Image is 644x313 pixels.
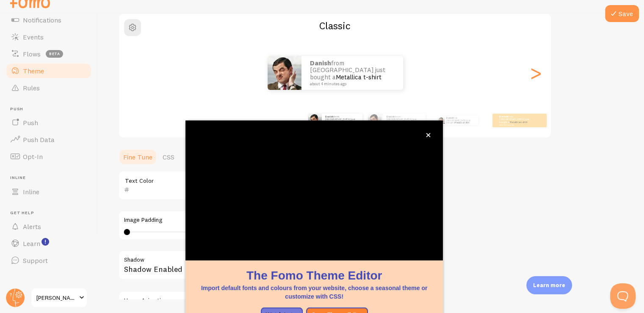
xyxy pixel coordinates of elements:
[5,131,92,148] a: Push Data
[310,82,392,86] small: about 4 minutes ago
[5,148,92,165] a: Opt-In
[118,250,372,281] div: Shadow Enabled
[10,106,92,112] span: Push
[533,281,565,289] p: Learn more
[5,62,92,79] a: Theme
[118,148,158,165] a: Fine Tune
[5,28,92,45] a: Events
[531,42,541,103] div: Next slide
[325,115,334,118] strong: Danish
[5,183,92,200] a: Inline
[499,124,532,126] small: about 4 minutes ago
[23,16,61,24] span: Notifications
[325,115,359,126] p: from [GEOGRAPHIC_DATA] just bought a
[336,73,381,81] a: Metallica t-shirt
[5,11,92,28] a: Notifications
[5,235,92,252] a: Learn
[23,33,44,41] span: Events
[509,120,528,124] a: Metallica t-shirt
[5,114,92,131] a: Push
[446,117,453,119] strong: Danish
[30,288,88,308] a: [PERSON_NAME] Dresses
[438,117,445,124] img: Fomo
[499,115,533,126] p: from [GEOGRAPHIC_DATA] just bought a
[124,216,366,224] label: Image Padding
[46,50,63,58] span: beta
[23,135,55,144] span: Push Data
[308,114,322,127] img: Fomo
[23,84,40,92] span: Rules
[23,187,39,196] span: Inline
[23,239,40,248] span: Learn
[10,210,92,216] span: Get Help
[387,115,395,118] strong: Danish
[23,118,38,127] span: Push
[310,60,395,86] p: from [GEOGRAPHIC_DATA] just bought a
[119,19,551,32] h2: Classic
[5,45,92,62] a: Flows beta
[158,148,180,165] a: CSS
[5,79,92,96] a: Rules
[196,267,433,284] h1: The Fomo Theme Editor
[23,67,44,75] span: Theme
[455,121,469,124] a: Metallica t-shirt
[10,175,92,181] span: Inline
[23,256,48,265] span: Support
[610,283,636,309] iframe: Help Scout Beacon - Open
[446,116,475,125] p: from [GEOGRAPHIC_DATA] just bought a
[368,114,381,127] img: Fomo
[605,5,639,22] button: Save
[41,238,49,246] svg: <p>Watch New Feature Tutorials!</p>
[23,152,43,161] span: Opt-In
[424,131,433,140] button: close,
[268,56,301,90] img: Fomo
[196,284,433,301] p: Import default fonts and colours from your website, choose a seasonal theme or customize with CSS!
[310,59,331,67] strong: Danish
[5,252,92,269] a: Support
[387,115,422,126] p: from [GEOGRAPHIC_DATA] just bought a
[526,276,572,294] div: Learn more
[5,218,92,235] a: Alerts
[36,293,77,303] span: [PERSON_NAME] Dresses
[23,50,41,58] span: Flows
[499,115,508,118] strong: Danish
[23,222,41,231] span: Alerts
